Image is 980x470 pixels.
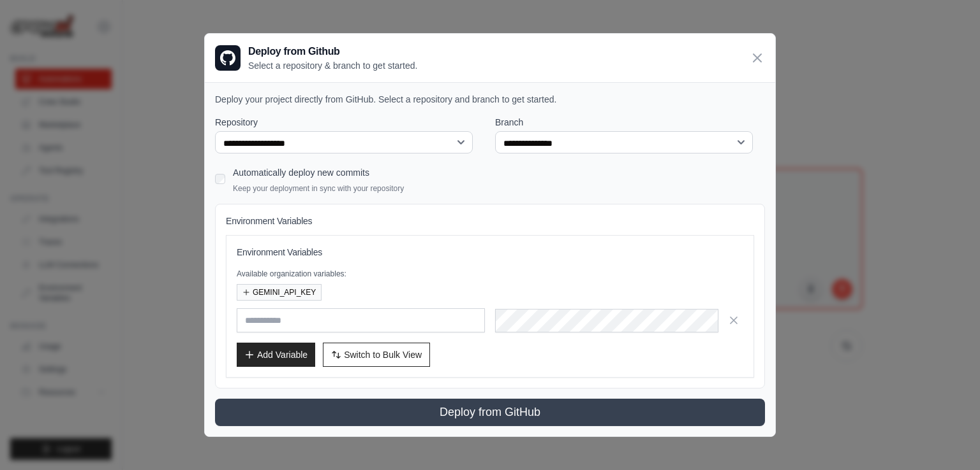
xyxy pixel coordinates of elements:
[233,167,369,178] label: Automatically deploy new commits
[215,116,485,129] label: Repository
[237,269,743,279] p: Available organization variables:
[237,343,315,367] button: Add Variable
[215,399,765,426] button: Deploy from GitHub
[248,59,417,72] p: Select a repository & branch to get started.
[237,284,322,301] button: GEMINI_API_KEY
[215,93,765,106] p: Deploy your project directly from GitHub. Select a repository and branch to get started.
[226,215,754,227] h4: Environment Variables
[233,183,404,194] p: Keep your deployment in sync with your repository
[344,348,422,361] span: Switch to Bulk View
[248,44,417,59] h3: Deploy from Github
[323,343,430,367] button: Switch to Bulk View
[495,116,765,129] label: Branch
[237,246,743,259] h3: Environment Variables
